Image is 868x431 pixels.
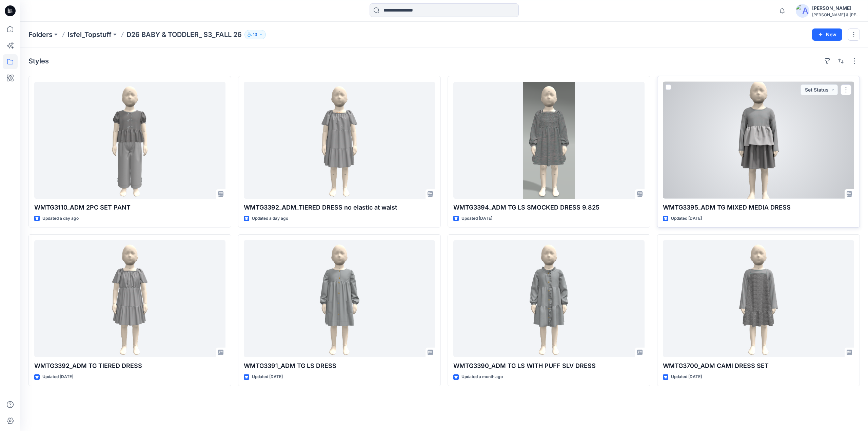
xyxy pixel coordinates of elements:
[67,30,112,39] a: Isfel_Topstuff
[244,82,435,199] a: WMTG3392_ADM_TIERED DRESS no elastic at waist
[244,240,435,357] a: WMTG3391_ADM TG LS DRESS
[244,30,266,39] button: 13
[252,215,288,222] p: Updated a day ago
[812,12,860,17] div: [PERSON_NAME] & [PERSON_NAME]
[796,4,809,18] img: avatar
[671,215,702,222] p: Updated [DATE]
[453,361,645,371] p: WMTG3390_ADM TG LS WITH PUFF SLV DRESS
[28,57,49,65] h4: Styles
[244,203,435,212] p: WMTG3392_ADM_TIERED DRESS no elastic at waist
[812,28,842,41] button: New
[453,82,645,199] a: WMTG3394_ADM TG LS SMOCKED DRESS 9.825
[663,203,854,212] p: WMTG3395_ADM TG MIXED MEDIA DRESS
[34,361,225,371] p: WMTG3392_ADM TG TIERED DRESS
[244,361,435,371] p: WMTG3391_ADM TG LS DRESS
[252,373,283,380] p: Updated [DATE]
[453,203,645,212] p: WMTG3394_ADM TG LS SMOCKED DRESS 9.825
[253,31,257,38] p: 13
[663,361,854,371] p: WMTG3700_ADM CAMI DRESS SET
[126,30,242,39] p: D26 BABY & TODDLER_ S3_FALL 26
[28,30,53,39] a: Folders
[453,240,645,357] a: WMTG3390_ADM TG LS WITH PUFF SLV DRESS
[34,203,225,212] p: WMTG3110_ADM 2PC SET PANT
[34,240,225,357] a: WMTG3392_ADM TG TIERED DRESS
[671,373,702,380] p: Updated [DATE]
[34,82,225,199] a: WMTG3110_ADM 2PC SET PANT
[663,240,854,357] a: WMTG3700_ADM CAMI DRESS SET
[42,215,79,222] p: Updated a day ago
[461,373,503,380] p: Updated a month ago
[812,4,860,12] div: [PERSON_NAME]
[461,215,492,222] p: Updated [DATE]
[42,373,73,380] p: Updated [DATE]
[663,82,854,199] a: WMTG3395_ADM TG MIXED MEDIA DRESS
